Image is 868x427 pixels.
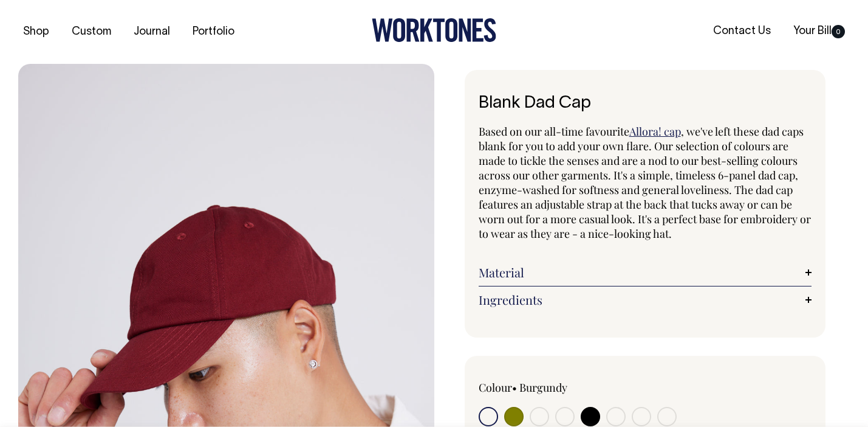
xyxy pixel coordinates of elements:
[629,124,681,139] a: Allora! cap
[708,21,776,41] a: Contact Us
[18,22,54,42] a: Shop
[479,124,811,241] span: , we've left these dad caps blank for you to add your own flare. Our selection of colours are mad...
[479,124,629,139] span: Based on our all-time favourite
[832,25,845,38] span: 0
[67,22,116,42] a: Custom
[479,265,812,280] a: Material
[788,21,850,41] a: Your Bill0
[188,22,239,42] a: Portfolio
[479,94,812,113] h1: Blank Dad Cap
[519,380,567,395] label: Burgundy
[479,293,812,307] a: Ingredients
[512,380,517,395] span: •
[479,380,612,395] div: Colour
[129,22,175,42] a: Journal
